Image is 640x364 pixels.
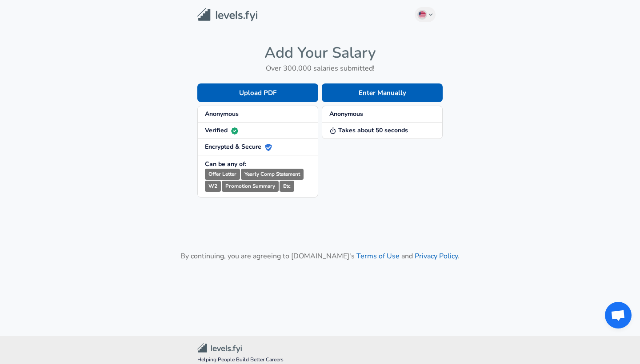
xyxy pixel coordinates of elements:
[205,126,238,135] strong: Verified
[415,7,436,22] button: English (US)
[329,126,408,135] strong: Takes about 50 seconds
[197,83,318,102] button: Upload PDF
[205,169,240,180] small: Offer Letter
[241,169,304,180] small: Yearly Comp Statement
[205,160,246,168] strong: Can be any of:
[322,83,443,102] button: Enter Manually
[197,62,443,75] h6: Over 300,000 salaries submitted!
[605,302,632,328] div: Open chat
[356,251,400,261] a: Terms of Use
[205,110,239,118] strong: Anonymous
[205,142,272,151] strong: Encrypted & Secure
[197,44,443,62] h4: Add Your Salary
[197,8,257,22] img: Levels.fyi
[329,110,363,118] strong: Anonymous
[415,251,458,261] a: Privacy Policy
[197,343,242,353] img: Levels.fyi Community
[222,181,279,192] small: Promotion Summary
[280,181,294,192] small: Etc
[419,11,426,18] img: English (US)
[205,181,221,192] small: W2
